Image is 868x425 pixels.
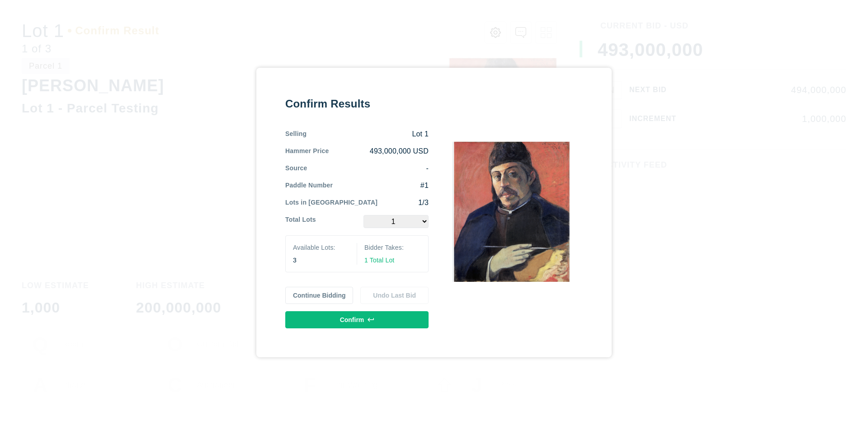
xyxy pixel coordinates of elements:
div: Total Lots [285,215,316,228]
div: 1/3 [377,198,429,208]
div: Paddle Number [285,181,333,191]
div: #1 [333,181,429,191]
button: Continue Bidding [285,287,354,304]
div: 493,000,000 USD [329,146,429,156]
div: - [307,163,429,173]
div: Selling [285,129,307,139]
div: 3 [293,256,349,265]
button: Confirm [285,311,429,328]
div: Source [285,163,307,173]
div: Bidder Takes: [364,243,421,252]
div: Lot 1 [307,129,429,139]
span: 1 Total Lot [364,257,394,264]
div: Lots in [GEOGRAPHIC_DATA] [285,198,377,208]
div: Confirm Results [285,97,429,111]
div: Available Lots: [293,243,349,252]
button: Undo Last Bid [360,287,429,304]
div: Hammer Price [285,146,329,156]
